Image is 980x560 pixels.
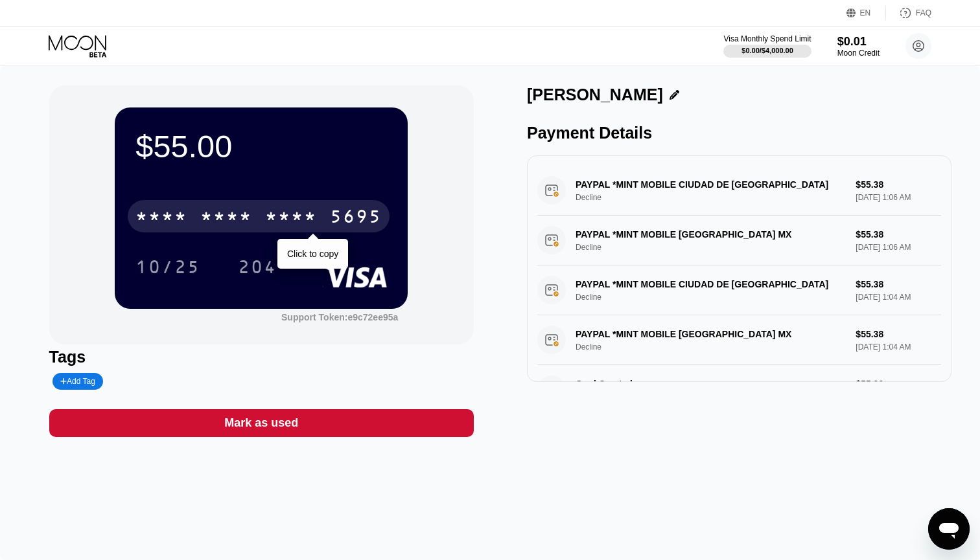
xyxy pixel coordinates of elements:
div: Mark as used [49,409,474,437]
div: EN [860,8,871,17]
div: 204 [238,258,277,279]
div: Add Tag [52,373,103,390]
div: Click to copy [287,249,338,259]
div: Moon Credit [837,49,880,58]
div: $55.00 [135,128,387,164]
div: Support Token: e9c72ee95a [281,312,398,322]
div: FAQ [916,8,931,17]
div: 204 [228,251,286,283]
div: Visa Monthly Spend Limit [723,34,811,43]
div: [PERSON_NAME] [527,85,663,104]
div: FAQ [886,6,931,19]
div: $0.00 / $4,000.00 [741,47,793,54]
div: Mark as used [224,416,298,431]
div: $0.01Moon Credit [837,35,880,58]
div: 5695 [330,208,382,229]
div: Tags [49,348,474,366]
div: Add Tag [60,377,95,386]
div: 10/25 [135,258,200,279]
div: EN [846,6,886,19]
div: $0.01 [837,35,880,49]
div: 10/25 [126,251,210,283]
div: Visa Monthly Spend Limit$0.00/$4,000.00 [723,34,811,58]
div: Support Token:e9c72ee95a [281,312,398,322]
div: Payment Details [527,124,951,142]
iframe: Button to launch messaging window, conversation in progress [928,508,970,550]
